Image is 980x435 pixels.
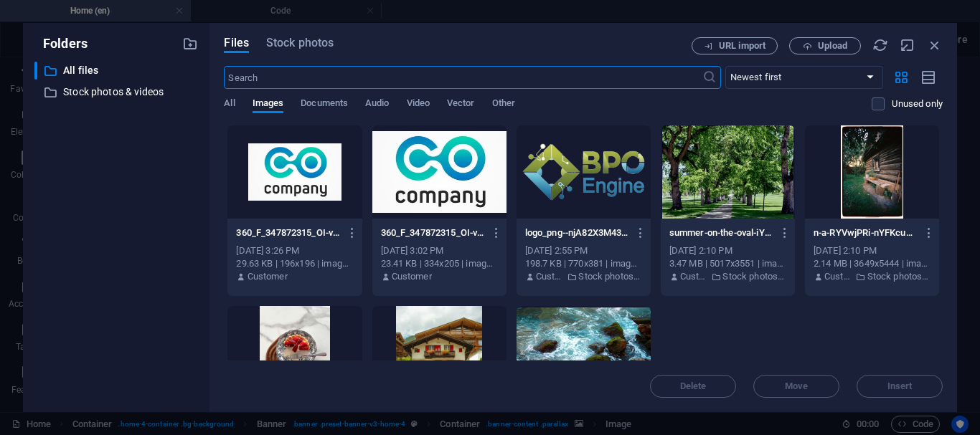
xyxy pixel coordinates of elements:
p: summer-on-the-oval-iY8JKPMjPR_0d9JI8jmYvA.jpeg [669,226,773,239]
input: Search [224,66,702,89]
span: Stock photos [266,34,334,52]
div: [DATE] 2:10 PM [814,244,930,257]
p: Folders [34,34,88,53]
p: n-a-RYVwjPRi-nYFKcuPzu5ccg.jpeg [814,226,918,239]
p: Stock photos & videos [63,84,172,100]
div: 198.7 KB | 770x381 | image/png [525,257,642,270]
p: Stock photos & videos [867,270,930,283]
p: Customer [536,270,563,283]
p: 360_F_347872315_OI-v1g3rEvlNT1RAIgDMvefIA.jpg [381,226,485,239]
i: Reload [872,37,888,53]
div: Stock photos & videos [34,83,198,101]
span: Files [224,34,249,52]
i: Minimize [900,37,915,53]
p: Customer [824,270,852,283]
div: [DATE] 3:02 PM [381,244,498,257]
div: By: Customer | Folder: Stock photos & videos [669,270,786,283]
div: ​ [34,62,37,80]
p: Stock photos & videos [578,270,641,283]
span: Images [253,95,284,115]
i: Create new folder [182,36,198,52]
p: Stock photos & videos [722,270,786,283]
span: All [224,95,235,115]
div: 2.14 MB | 3649x5444 | image/jpeg [814,257,930,270]
span: Vector [447,95,475,115]
i: Close [927,37,943,53]
div: 3.47 MB | 5017x3551 | image/jpeg [669,257,786,270]
div: By: Customer | Folder: Stock photos & videos [525,270,642,283]
p: Customer [680,270,707,283]
div: [DATE] 3:26 PM [236,244,353,257]
p: 360_F_347872315_OI-v1g3rEvlNT1RAIgDMvefIA-kNrnF02v1Nhex9lNVMeXng.png [236,226,340,239]
span: Other [492,95,515,115]
button: URL import [692,37,778,54]
p: logo_png--njA82X3M43w1C6GKtlISg.png [525,226,629,239]
p: Customer [248,270,288,283]
div: [DATE] 2:10 PM [669,244,786,257]
div: [DATE] 2:55 PM [525,244,642,257]
p: Customer [392,270,432,283]
span: Upload [818,42,847,50]
p: All files [63,62,172,79]
div: 23.41 KB | 334x205 | image/jpeg [381,257,498,270]
div: By: Customer | Folder: Stock photos & videos [814,270,930,283]
span: URL import [719,42,765,50]
div: 29.63 KB | 196x196 | image/png [236,257,353,270]
span: Documents [301,95,348,115]
span: Audio [365,95,389,115]
p: Displays only files that are not in use on the website. Files added during this session can still... [892,97,943,110]
button: Upload [789,37,861,54]
span: Video [407,95,430,115]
